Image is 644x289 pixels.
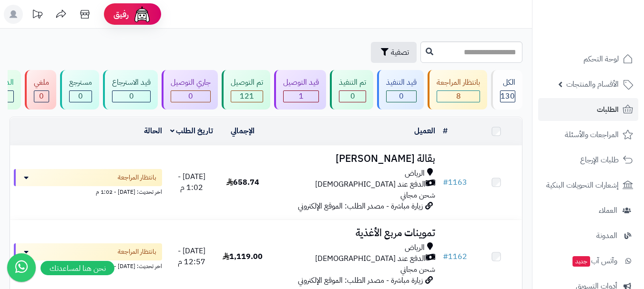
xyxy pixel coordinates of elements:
[39,90,44,102] span: 0
[500,77,515,88] div: الكل
[583,52,619,66] span: لوحة التحكم
[284,91,318,102] div: 1
[375,70,426,110] a: قيد التنفيذ 0
[272,70,328,110] a: قيد التوصيل 1
[226,177,259,188] span: 658.74
[443,251,467,262] a: #1162
[443,177,467,188] a: #1163
[118,247,156,257] span: بانتظار المراجعة
[350,90,355,102] span: 0
[599,204,617,217] span: العملاء
[240,90,254,102] span: 121
[414,125,435,137] a: العميل
[538,123,638,146] a: المراجعات والأسئلة
[298,275,423,286] span: زيارة مباشرة - مصدر الطلب: الموقع الإلكتروني
[426,70,489,110] a: بانتظار المراجعة 8
[443,125,448,137] a: #
[69,77,92,88] div: مسترجع
[565,128,619,141] span: المراجعات والأسئلة
[538,224,638,247] a: المدونة
[223,251,263,262] span: 1,119.00
[283,77,319,88] div: قيد التوصيل
[489,70,524,110] a: الكل130
[78,90,83,102] span: 0
[14,186,162,196] div: اخر تحديث: [DATE] - 1:02 م
[272,228,435,239] h3: تموينات مربع الأغذية
[443,177,448,188] span: #
[437,91,480,102] div: 8
[546,179,619,192] span: إشعارات التحويلات البنكية
[23,70,58,110] a: ملغي 0
[14,260,162,270] div: اخر تحديث: [DATE] - 12:57 م
[220,70,272,110] a: تم التوصيل 121
[178,245,205,268] span: [DATE] - 12:57 م
[34,91,49,102] div: 0
[118,173,156,182] span: بانتظار المراجعة
[405,168,425,179] span: الرياض
[113,9,129,20] span: رفيق
[572,254,617,268] span: وآتس آب
[160,70,220,110] a: جاري التوصيل 0
[315,253,426,264] span: الدفع عند [DEMOGRAPHIC_DATA]
[298,200,423,212] span: زيارة مباشرة - مصدر الطلب: الموقع الإلكتروني
[456,90,461,102] span: 8
[101,70,160,110] a: قيد الاسترجاع 0
[399,90,404,102] span: 0
[171,77,211,88] div: جاري التوصيل
[188,90,193,102] span: 0
[501,90,515,102] span: 130
[538,249,638,272] a: وآتس آبجديد
[596,229,617,242] span: المدونة
[400,264,435,275] span: شحن مجاني
[597,103,619,116] span: الطلبات
[538,174,638,197] a: إشعارات التحويلات البنكية
[339,91,366,102] div: 0
[538,149,638,171] a: طلبات الإرجاع
[58,70,101,110] a: مسترجع 0
[538,98,638,121] a: الطلبات
[25,5,49,26] a: تحديثات المنصة
[299,90,304,102] span: 1
[443,251,448,262] span: #
[579,26,635,46] img: logo-2.png
[580,153,619,167] span: طلبات الإرجاع
[538,48,638,70] a: لوحة التحكم
[178,171,205,193] span: [DATE] - 1:02 م
[328,70,375,110] a: تم التنفيذ 0
[231,125,255,137] a: الإجمالي
[387,91,416,102] div: 0
[405,242,425,253] span: الرياض
[386,77,417,88] div: قيد التنفيذ
[437,77,480,88] div: بانتظار المراجعة
[70,91,92,102] div: 0
[391,47,409,58] span: تصفية
[538,199,638,222] a: العملاء
[339,77,366,88] div: تم التنفيذ
[572,256,590,267] span: جديد
[400,189,435,201] span: شحن مجاني
[133,5,152,24] img: ai-face.png
[231,77,263,88] div: تم التوصيل
[144,125,162,137] a: الحالة
[315,179,426,190] span: الدفع عند [DEMOGRAPHIC_DATA]
[231,91,263,102] div: 121
[34,77,49,88] div: ملغي
[272,153,435,164] h3: بقالة [PERSON_NAME]
[112,91,150,102] div: 0
[371,42,417,63] button: تصفية
[129,90,134,102] span: 0
[170,125,214,137] a: تاريخ الطلب
[171,91,210,102] div: 0
[112,77,151,88] div: قيد الاسترجاع
[566,78,619,91] span: الأقسام والمنتجات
